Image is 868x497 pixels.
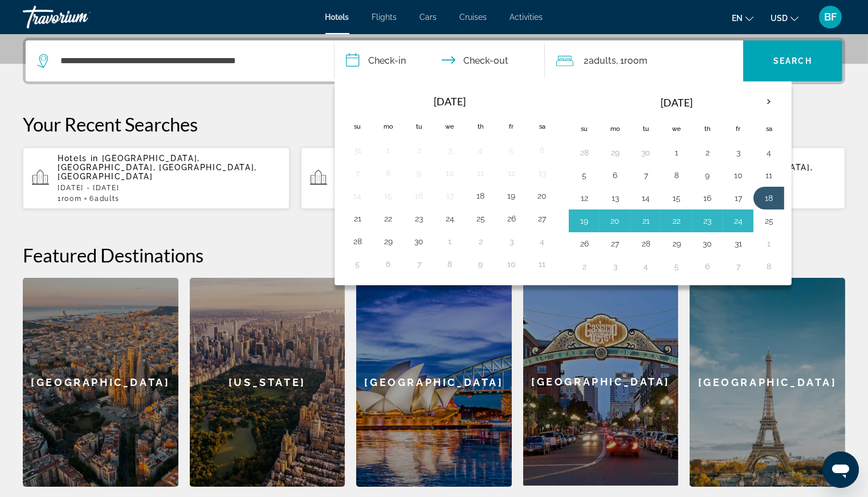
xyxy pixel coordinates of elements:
button: Day 1 [667,145,686,161]
button: Day 4 [471,142,490,158]
button: Day 10 [502,256,520,272]
button: Day 23 [410,211,428,227]
a: Cruises [460,13,487,22]
span: 6 [89,195,120,203]
button: Travelers: 2 adults, 0 children [545,40,743,81]
span: Room [624,55,647,66]
button: Day 30 [637,145,655,161]
button: Day 16 [410,188,428,204]
button: Day 27 [533,211,551,227]
button: Day 7 [410,256,428,272]
button: Day 11 [533,256,551,272]
button: Day 6 [606,167,624,183]
span: Search [773,56,812,65]
button: Day 29 [667,236,686,252]
button: Day 25 [760,213,778,229]
button: Day 30 [698,236,716,252]
button: Day 21 [348,211,366,227]
span: Activities [510,13,543,22]
a: Travorium [23,2,137,32]
button: Day 10 [441,165,459,181]
button: Day 3 [502,233,520,249]
button: Day 18 [760,190,778,206]
button: Day 17 [441,188,459,204]
p: Your Recent Searches [23,113,845,135]
button: Day 25 [471,211,490,227]
button: Day 15 [667,190,686,206]
button: Day 8 [379,165,397,181]
button: Day 8 [760,258,778,274]
h2: Featured Destinations [23,244,845,266]
span: USD [771,14,788,23]
button: Day 31 [348,142,366,158]
button: Day 8 [667,167,686,183]
a: Flights [372,13,397,22]
span: Room [62,195,82,203]
a: [US_STATE] [190,278,345,487]
button: Day 1 [760,236,778,252]
button: Day 29 [606,145,624,161]
a: [GEOGRAPHIC_DATA] [356,278,512,487]
a: Hotels [325,13,349,22]
button: Day 19 [575,213,593,229]
button: Day 6 [698,258,716,274]
button: Day 30 [410,233,428,249]
a: [GEOGRAPHIC_DATA] [690,278,845,487]
button: Day 22 [379,211,397,227]
button: Day 1 [379,142,397,158]
button: Change currency [771,10,798,26]
button: Day 4 [533,233,551,249]
button: Change language [732,10,753,26]
button: Day 14 [637,190,655,206]
button: Day 5 [502,142,520,158]
button: Day 6 [379,256,397,272]
button: Day 23 [698,213,716,229]
button: Day 27 [606,236,624,252]
span: 1 [58,195,81,203]
button: Day 26 [502,211,520,227]
button: Day 1 [441,233,459,249]
button: Day 28 [348,233,366,249]
button: Day 24 [441,211,459,227]
button: Day 2 [575,258,593,274]
button: Day 5 [348,256,366,272]
button: Day 20 [606,213,624,229]
button: Day 31 [729,236,747,252]
span: 2 [584,53,616,69]
button: Day 12 [502,165,520,181]
button: Day 4 [637,258,655,274]
button: Day 6 [533,142,551,158]
button: Day 19 [502,188,520,204]
span: Hotels in [58,154,99,163]
button: Day 13 [533,165,551,181]
button: Day 14 [348,188,366,204]
button: Day 7 [637,167,655,183]
button: Day 26 [575,236,593,252]
div: Search widget [26,40,842,81]
button: Day 9 [698,167,716,183]
div: [GEOGRAPHIC_DATA] [23,278,178,487]
button: Day 8 [441,256,459,272]
button: Day 5 [575,167,593,183]
button: Check in and out dates [335,40,544,81]
th: [DATE] [600,89,753,116]
a: Cars [420,13,437,22]
div: [GEOGRAPHIC_DATA] [523,278,679,486]
button: Day 9 [471,256,490,272]
button: Day 20 [533,188,551,204]
button: Day 22 [667,213,686,229]
button: Day 10 [729,167,747,183]
button: Day 12 [575,190,593,206]
span: BF [824,11,837,23]
button: Next month [753,89,784,115]
button: Day 16 [698,190,716,206]
span: Adults [95,195,120,203]
button: Day 9 [410,165,428,181]
iframe: Button to launch messaging window [822,451,859,488]
button: Search [743,40,842,81]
